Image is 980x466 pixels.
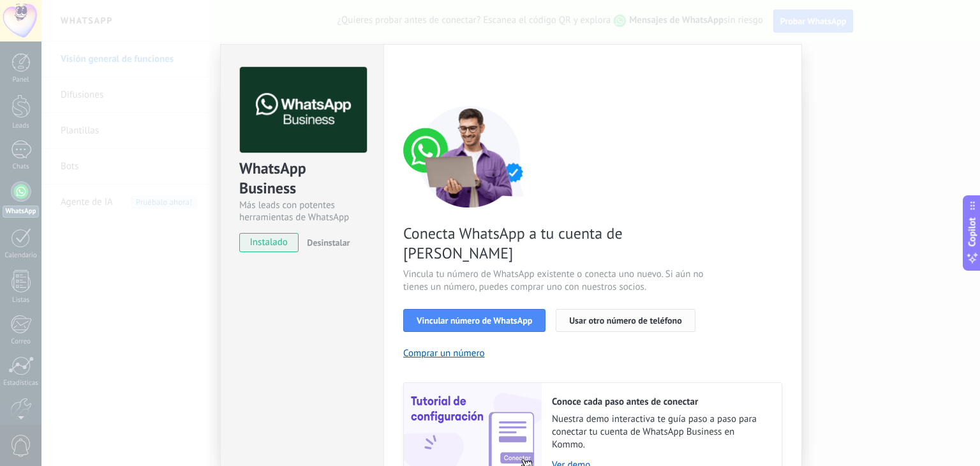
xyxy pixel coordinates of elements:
span: Vincula tu número de WhatsApp existente o conecta uno nuevo. Si aún no tienes un número, puedes c... [403,268,707,294]
button: Comprar un número [403,347,485,359]
span: Nuestra demo interactiva te guía paso a paso para conectar tu cuenta de WhatsApp Business en Kommo. [552,413,769,451]
h2: Conoce cada paso antes de conectar [552,396,769,408]
span: Conecta WhatsApp a tu cuenta de [PERSON_NAME] [403,223,707,263]
button: Usar otro número de teléfono [556,309,695,332]
span: Vincular número de WhatsApp [417,316,532,325]
span: instalado [240,233,298,252]
button: Vincular número de WhatsApp [403,309,546,332]
div: WhatsApp Business [239,158,365,199]
button: Desinstalar [302,233,350,252]
img: logo_main.png [240,67,367,153]
div: Más leads con potentes herramientas de WhatsApp [239,199,365,223]
span: Usar otro número de teléfono [569,316,681,325]
img: connect number [403,105,537,207]
span: Copilot [966,218,979,247]
span: Desinstalar [307,237,350,248]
